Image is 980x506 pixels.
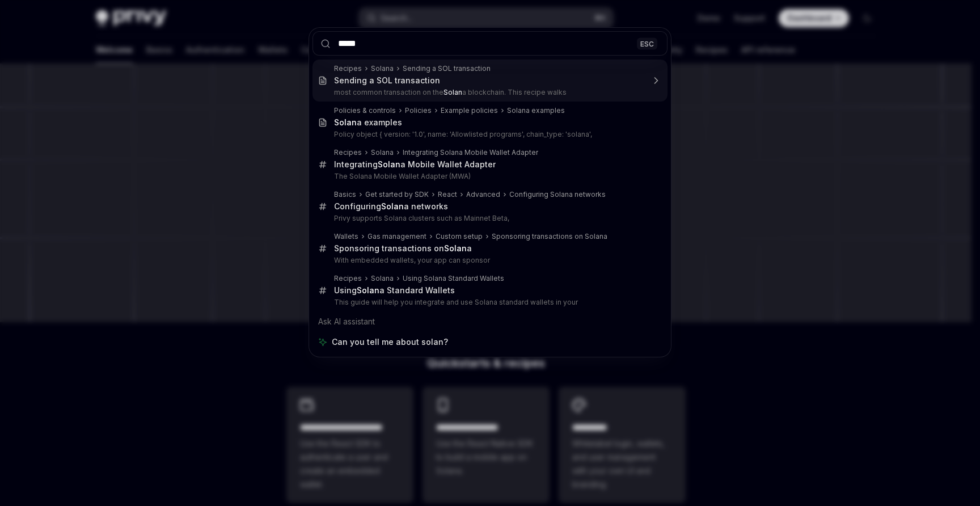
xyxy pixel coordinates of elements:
[509,190,606,199] div: Configuring Solana networks
[334,201,448,212] div: Configuring a networks
[378,159,400,169] b: Solan
[334,64,362,73] div: Recipes
[334,232,358,241] div: Wallets
[443,88,462,96] b: Solan
[371,148,394,157] div: Solana
[334,117,402,128] div: a examples
[334,256,644,265] p: With embedded wallets, your app can sponsor
[438,190,457,199] div: React
[507,106,565,115] div: Solana examples
[332,336,448,348] span: Can you tell me about solan?
[334,106,396,115] div: Policies & controls
[312,311,668,332] div: Ask AI assistant
[371,274,394,283] div: Solana
[334,190,356,199] div: Basics
[492,232,607,241] div: Sponsoring transactions on Solana
[334,214,644,223] p: Privy supports Solana clusters such as Mainnet Beta,
[334,148,362,157] div: Recipes
[334,274,362,283] div: Recipes
[466,190,500,199] div: Advanced
[334,75,440,86] div: Sending a SOL transaction
[334,88,644,97] p: most common transaction on the a blockchain. This recipe walks
[403,274,504,283] div: Using Solana Standard Wallets
[637,37,657,49] div: ESC
[357,285,379,295] b: Solan
[436,232,483,241] div: Custom setup
[334,285,455,296] div: Using a Standard Wallets
[334,243,472,254] div: Sponsoring transactions on a
[334,172,644,181] p: The Solana Mobile Wallet Adapter (MWA)
[334,117,357,127] b: Solan
[365,190,429,199] div: Get started by SDK
[334,159,496,170] div: Integrating a Mobile Wallet Adapter
[403,64,491,73] div: Sending a SOL transaction
[444,243,467,253] b: Solan
[441,106,498,115] div: Example policies
[405,106,432,115] div: Policies
[381,201,404,211] b: Solan
[403,148,538,157] div: Integrating Solana Mobile Wallet Adapter
[371,64,394,73] div: Solana
[367,232,426,241] div: Gas management
[334,298,644,307] p: This guide will help you integrate and use Solana standard wallets in your
[334,130,644,139] p: Policy object { version: '1.0', name: 'Allowlisted programs', chain_type: 'solana',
